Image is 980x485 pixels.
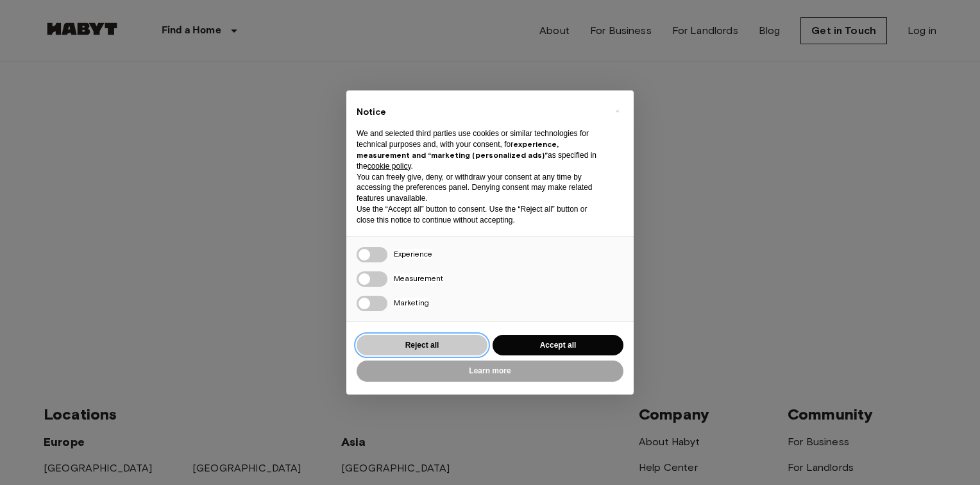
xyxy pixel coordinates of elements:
[394,249,432,259] span: Experience
[493,335,623,356] button: Accept all
[357,335,487,356] button: Reject all
[615,103,620,119] span: ×
[357,204,603,226] p: Use the “Accept all” button to consent. Use the “Reject all” button or close this notice to conti...
[394,273,443,283] span: Measurement
[357,128,603,171] p: We and selected third parties use cookies or similar technologies for technical purposes and, wit...
[607,101,627,121] button: Close this notice
[357,172,603,204] p: You can freely give, deny, or withdraw your consent at any time by accessing the preferences pane...
[357,106,603,119] h2: Notice
[394,298,429,307] span: Marketing
[367,162,411,171] a: cookie policy
[357,139,559,160] strong: experience, measurement and “marketing (personalized ads)”
[357,361,623,382] button: Learn more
